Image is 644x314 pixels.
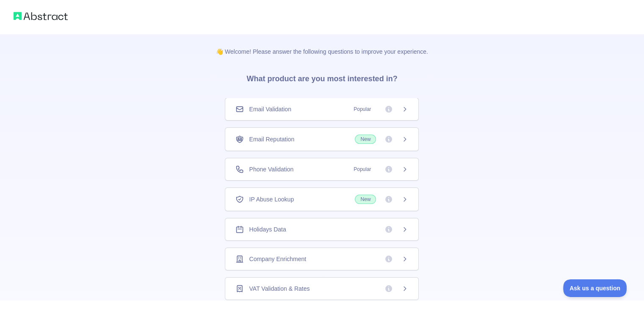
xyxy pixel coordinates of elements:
h3: What product are you most interested in? [233,56,411,98]
span: Email Reputation [249,135,294,143]
span: Popular [348,165,376,174]
span: IP Abuse Lookup [249,195,294,204]
span: Phone Validation [249,165,293,174]
span: VAT Validation & Rates [249,284,310,293]
img: Abstract logo [14,10,68,22]
p: 👋 Welcome! Please answer the following questions to improve your experience. [202,34,442,56]
span: Holidays Data [249,225,286,234]
iframe: Toggle Customer Support [563,279,627,297]
span: New [355,195,376,204]
span: Popular [348,105,376,113]
span: New [355,135,376,144]
span: Email Validation [249,105,291,113]
span: Company Enrichment [249,255,306,263]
